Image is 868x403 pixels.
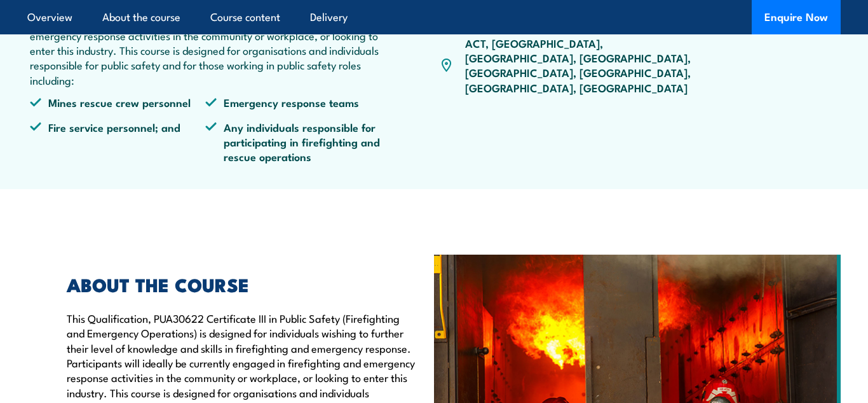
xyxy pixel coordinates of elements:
li: Mines rescue crew personnel [30,95,205,110]
li: Any individuals responsible for participating in firefighting and rescue operations [205,120,381,164]
li: Emergency response teams [205,95,381,110]
h2: ABOUT THE COURSE [67,276,415,292]
p: ACT, [GEOGRAPHIC_DATA], [GEOGRAPHIC_DATA], [GEOGRAPHIC_DATA], [GEOGRAPHIC_DATA], [GEOGRAPHIC_DATA... [465,36,715,95]
li: Fire service personnel; and [30,120,205,164]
